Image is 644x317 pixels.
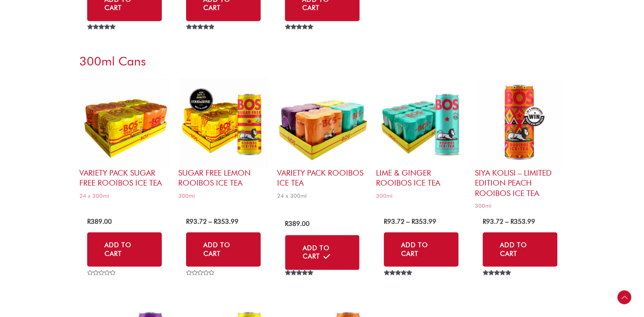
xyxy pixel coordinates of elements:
span: Rated out of 5 [186,24,216,49]
span: R [186,218,190,225]
span: Rated out of 5 [87,24,117,49]
span: R [214,218,217,225]
span: R [384,218,387,225]
span: Rated out of 5 [384,270,414,295]
a: Siya Kolisi – Limited Edition Peach Rooibos Ice Tea300ml [475,78,565,212]
h2: Lime & Ginger Rooibos Ice Tea [376,168,466,188]
span: R [483,218,486,225]
a: Variety Pack Sugar Free Rooibos Ice Tea24 x 300ml [79,78,170,202]
img: Variety Pack Rooibos Ice Tea [277,78,367,168]
span: 300ml [178,192,268,199]
span: R [285,220,288,228]
a: Variety Pack Rooibos Ice Tea24 x 300ml [277,78,367,202]
h2: Variety Pack Rooibos Ice Tea [277,168,367,188]
span: 300ml [376,192,466,199]
bdi: 353.99 [510,218,535,225]
a: Select options for “Lime & Ginger Rooibos Ice Tea” [384,232,458,267]
h3: 300ml Cans [79,53,565,69]
span: R [510,218,514,225]
span: R [412,218,415,225]
bdi: 389.00 [87,218,112,225]
img: Lime & Ginger Rooibos Ice Tea [376,78,466,168]
a: Add to cart: “Variety Pack Rooibos Ice Tea” [285,235,360,270]
span: Rated out of 5 [483,270,513,295]
a: Select options for “Siya Kolisi - Limited Edition Peach Rooibos Ice Tea” [483,232,557,267]
a: Sugar Free Lemon Rooibos Ice Tea300ml [178,78,268,202]
span: Rated out of 5 [285,270,315,295]
h2: Variety Pack Sugar Free Rooibos Ice Tea [79,168,170,188]
img: peach rooibos ice tea [475,78,565,168]
span: – [406,218,410,225]
span: R [87,218,91,225]
img: sugar free lemon rooibos ice tea [178,78,268,168]
bdi: 353.99 [412,218,436,225]
a: Select options for “Sugar Free Lemon Rooibos Ice Tea” [186,232,261,267]
h2: Sugar Free Lemon Rooibos Ice Tea [178,168,268,188]
a: Add to cart: “Variety Pack Sugar Free Rooibos Ice Tea” [87,232,162,267]
span: – [505,218,509,225]
bdi: 93.72 [384,218,405,225]
bdi: 389.00 [285,220,310,228]
bdi: 353.99 [214,218,239,225]
img: variety pack sugar free rooibos ice tea [79,78,170,168]
h2: Siya Kolisi – Limited Edition Peach Rooibos Ice Tea [475,168,565,198]
span: Rated out of 5 [285,24,315,49]
bdi: 93.72 [483,218,503,225]
a: Lime & Ginger Rooibos Ice Tea300ml [376,78,466,202]
span: 300ml [475,202,565,209]
span: – [209,218,212,225]
bdi: 93.72 [186,218,207,225]
span: 24 x 300ml [79,192,170,199]
span: 24 x 300ml [277,192,367,199]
